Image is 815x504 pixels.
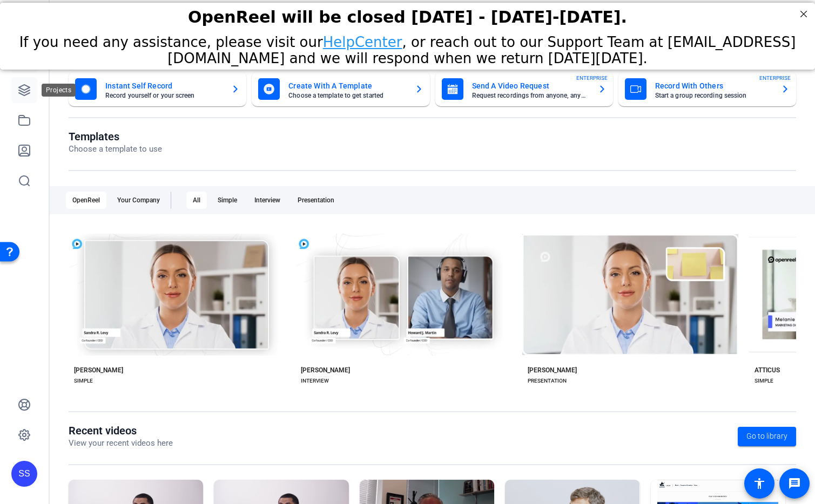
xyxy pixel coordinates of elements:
[472,92,589,99] mat-card-subtitle: Request recordings from anyone, anywhere
[19,31,796,64] span: If you need any assistance, please visit our , or reach out to our Support Team at [EMAIL_ADDRESS...
[323,31,402,47] a: HelpCenter
[528,366,577,374] div: [PERSON_NAME]
[111,192,166,209] div: Your Company
[74,366,123,374] div: [PERSON_NAME]
[69,130,162,143] h1: Templates
[618,72,796,106] button: Record With OthersStart a group recording sessionENTERPRISE
[655,92,772,99] mat-card-subtitle: Start a group recording session
[576,74,608,82] span: ENTERPRISE
[759,74,791,82] span: ENTERPRISE
[211,192,244,209] div: Simple
[74,377,93,385] div: SIMPLE
[755,377,773,385] div: SIMPLE
[472,79,589,92] mat-card-title: Send A Video Request
[755,366,780,374] div: ATTICUS
[69,72,246,106] button: Instant Self RecordRecord yourself or your screen
[528,377,567,385] div: PRESENTATION
[105,92,223,99] mat-card-subtitle: Record yourself or your screen
[186,192,207,209] div: All
[288,79,406,92] mat-card-title: Create With A Template
[252,72,429,106] button: Create With A TemplateChoose a template to get started
[788,477,801,490] mat-icon: message
[66,192,106,209] div: OpenReel
[248,192,287,209] div: Interview
[69,143,162,155] p: Choose a template to use
[746,431,787,442] span: Go to library
[753,477,766,490] mat-icon: accessibility
[301,366,350,374] div: [PERSON_NAME]
[655,79,772,92] mat-card-title: Record With Others
[42,84,76,97] div: Projects
[435,72,613,106] button: Send A Video RequestRequest recordings from anyone, anywhereENTERPRISE
[69,437,173,449] p: View your recent videos here
[301,377,329,385] div: INTERVIEW
[105,79,223,92] mat-card-title: Instant Self Record
[11,461,37,487] div: SS
[288,92,406,99] mat-card-subtitle: Choose a template to get started
[14,5,801,24] div: OpenReel will be closed [DATE] - [DATE]-[DATE].
[738,427,796,446] a: Go to library
[69,424,173,437] h1: Recent videos
[291,192,341,209] div: Presentation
